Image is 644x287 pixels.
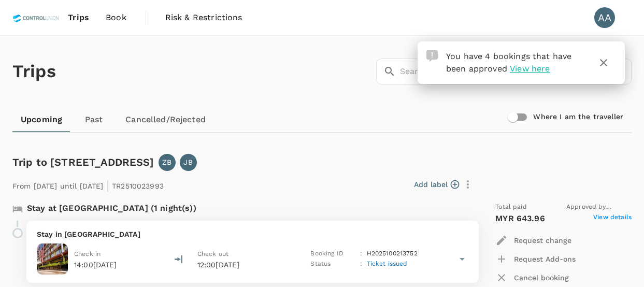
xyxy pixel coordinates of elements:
span: Approved by [566,202,632,212]
span: You have 4 bookings that have been approved [446,51,571,74]
p: : [360,249,362,259]
input: Search by travellers, trips, or destination, label, team [400,59,632,84]
span: View here [510,64,550,74]
p: Stay in [GEOGRAPHIC_DATA] [37,229,468,239]
p: : [360,259,362,269]
p: Request change [514,235,571,246]
p: Request Add-ons [514,254,576,264]
button: Cancel booking [495,268,569,287]
p: JB [183,157,192,167]
p: Status [310,259,356,269]
span: Check out [197,250,228,257]
p: MYR 643.96 [495,212,545,225]
button: Request Add-ons [495,250,576,268]
p: 14:00[DATE] [74,260,117,270]
span: Total paid [495,202,527,212]
img: Approval [426,50,438,62]
img: Nouvo City Hotel [37,243,68,275]
p: ZB [162,157,171,167]
a: Cancelled/Rejected [117,107,214,132]
span: Check in [74,250,101,257]
p: 12:00[DATE] [197,260,296,270]
span: Trips [68,11,89,24]
div: AA [594,7,615,28]
span: Book [106,11,126,24]
button: Request change [495,231,571,250]
p: Booking ID [310,249,356,259]
span: Ticket issued [367,260,408,267]
p: Stay at [GEOGRAPHIC_DATA] (1 night(s)) [27,202,196,214]
a: Past [70,107,117,132]
p: From [DATE] until [DATE] TR2510023993 [12,175,164,194]
p: H2025100213752 [367,249,418,259]
a: Upcoming [12,107,70,132]
h6: Where I am the traveller [533,111,623,123]
button: Add label [414,179,459,190]
img: Control Union Malaysia Sdn. Bhd. [12,6,60,29]
h1: Trips [12,36,56,107]
span: Risk & Restrictions [165,11,242,24]
span: | [106,178,109,193]
p: Cancel booking [514,272,569,283]
span: View details [593,212,632,225]
h6: Trip to [STREET_ADDRESS] [12,154,154,170]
